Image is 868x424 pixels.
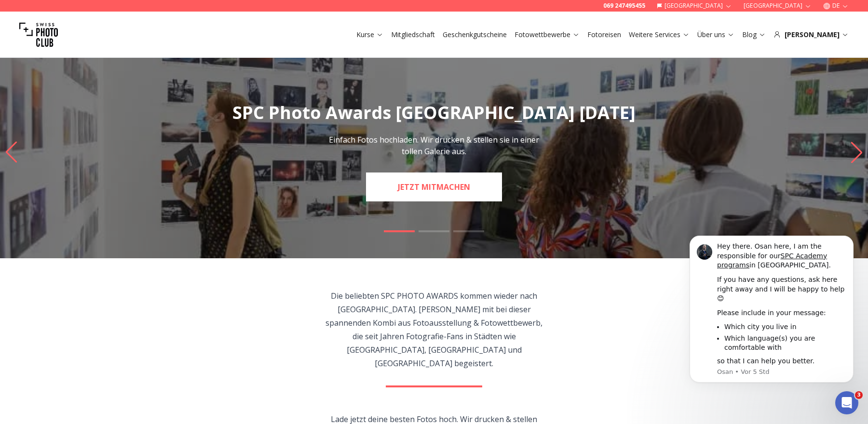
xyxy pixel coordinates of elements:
[835,391,858,414] iframe: Intercom live chat
[515,30,580,40] a: Fotowettbewerbe
[603,2,645,10] a: 069 247495455
[19,15,58,54] img: Swiss photo club
[675,234,868,419] iframe: Intercom notifications Nachricht
[697,30,734,40] a: Über uns
[773,30,849,40] div: [PERSON_NAME]
[366,172,502,201] a: JETZT MITMACHEN
[353,28,387,41] button: Kurse
[391,30,435,40] a: Mitgliedschaft
[443,30,507,40] a: Geschenkgutscheine
[583,28,625,41] button: Fotoreisen
[356,30,383,40] a: Kurse
[693,28,738,41] button: Über uns
[742,30,766,40] a: Blog
[387,28,439,41] button: Mitgliedschaft
[855,391,863,399] span: 3
[326,134,542,157] p: Einfach Fotos hochladen. Wir drucken & stellen sie in einer tollen Galerie aus.
[625,28,693,41] button: Weitere Services
[324,289,544,370] p: Die beliebten SPC PHOTO AWARDS kommen wieder nach [GEOGRAPHIC_DATA]. [PERSON_NAME] mit bei dieser...
[511,28,583,41] button: Fotowettbewerbe
[738,28,770,41] button: Blog
[439,28,511,41] button: Geschenkgutscheine
[587,30,621,40] a: Fotoreisen
[629,30,690,40] a: Weitere Services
